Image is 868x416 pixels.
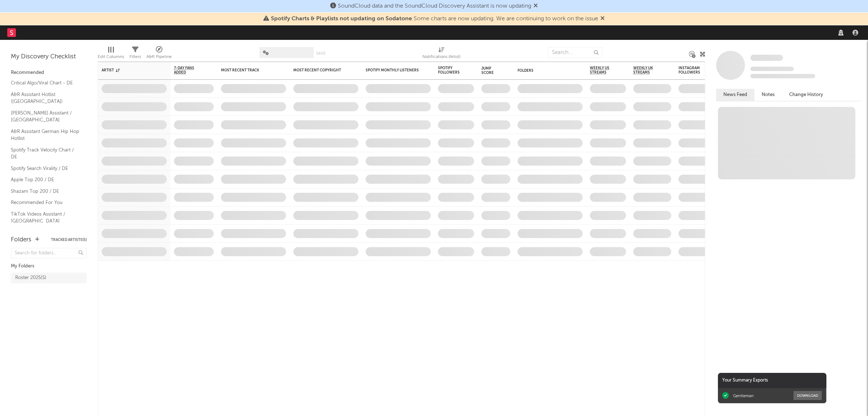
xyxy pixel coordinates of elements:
div: Notifications (Artist) [422,43,460,65]
a: TikTok Videos Assistant / [GEOGRAPHIC_DATA] [11,210,80,225]
div: Most Recent Copyright [293,68,348,72]
span: Some Artist [750,55,783,61]
div: Notifications (Artist) [422,53,460,61]
a: Spotify Track Velocity Chart / DE [11,146,80,161]
div: My Folders [11,262,87,271]
div: Your Summary Exports [718,373,826,388]
input: Search for folders... [11,248,87,258]
span: Weekly UK Streams [633,66,660,75]
button: Tracked Artists(5) [51,238,87,242]
button: Download [793,391,822,400]
a: Roster 2025(5) [11,273,87,283]
a: [PERSON_NAME] Assistant / [GEOGRAPHIC_DATA] [11,109,80,124]
input: Search... [548,47,602,58]
div: A&R Pipeline [146,43,172,65]
div: A&R Pipeline [146,53,172,61]
span: 7-Day Fans Added [174,66,203,75]
div: Filters [129,43,141,65]
span: Weekly US Streams [590,66,615,75]
div: Recommended [11,68,87,77]
div: Filters [129,53,141,61]
div: Folders [518,68,572,73]
div: Most Recent Track [221,68,275,72]
div: Edit Columns [98,43,124,65]
a: Spotify Search Virality / DE [11,165,80,172]
button: Notes [754,89,782,101]
span: Spotify Charts & Playlists not updating on Sodatone [271,16,412,22]
div: Instagram Followers [678,66,704,75]
span: : Some charts are now updating. We are continuing to work on the issue [271,16,598,22]
a: Shazam Top 200 / DE [11,187,80,195]
div: Edit Columns [98,53,124,61]
a: A&R Assistant Hotlist ([GEOGRAPHIC_DATA]) [11,91,80,105]
span: Dismiss [600,16,605,22]
div: Jump Score [481,66,499,75]
a: Recommended For You [11,199,80,207]
div: Gentleman [733,393,754,398]
span: SoundCloud data and the SoundCloud Discovery Assistant is now updating [338,3,531,9]
div: Spotify Followers [438,66,463,75]
a: Some Artist [750,54,783,62]
span: Dismiss [533,3,538,9]
div: Spotify Monthly Listeners [366,68,420,72]
div: Artist [102,68,156,72]
a: A&R Assistant German Hip Hop Hotlist [11,128,80,142]
div: Roster 2025 ( 5 ) [15,274,46,282]
span: Tracking Since: [DATE] [750,67,794,71]
a: Critical Algo/Viral Chart - DE [11,79,80,87]
div: Folders [11,236,31,244]
button: Save [316,51,325,55]
a: Apple Top 200 / DE [11,176,80,184]
button: News Feed [716,89,754,101]
button: Change History [782,89,830,101]
span: 0 fans last week [750,74,815,78]
div: My Discovery Checklist [11,53,87,61]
